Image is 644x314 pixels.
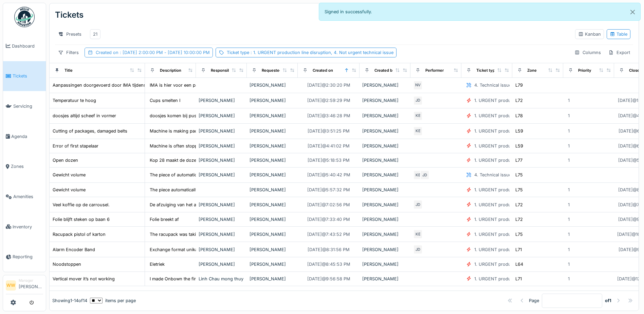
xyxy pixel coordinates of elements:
div: [PERSON_NAME] [250,157,295,163]
a: Agenda [3,121,46,152]
div: [PERSON_NAME] [250,216,295,223]
span: : [DATE] 2:00:00 PM - [DATE] 10:00:00 PM [118,50,210,55]
li: [PERSON_NAME] [19,278,43,293]
div: Description [160,68,181,73]
div: [PERSON_NAME] [362,82,408,88]
div: [DATE] @ 2:30:20 PM [307,82,350,88]
div: Page [529,297,539,304]
div: NV [413,81,423,90]
div: [PERSON_NAME] [199,172,244,178]
div: [DATE] @ 5:18:53 PM [308,157,350,163]
div: Machine is often stopping for error of first st... [150,143,247,149]
div: Priority [578,68,591,73]
div: JD [420,170,429,180]
div: Aanpassingen doorgevoerd door IMA tijdens laatste bezoek [53,82,177,88]
div: 1. URGENT production line disruption [474,112,552,119]
span: Tickets [13,73,43,79]
strong: of 1 [605,297,611,304]
div: [PERSON_NAME] [250,172,295,178]
div: Created by [374,68,395,73]
div: L72 [515,97,523,104]
div: KE [413,170,423,180]
div: Open dozen [53,157,78,163]
div: [PERSON_NAME] [199,128,244,134]
div: L75 [515,231,523,238]
div: Eletriek [150,261,165,267]
div: [PERSON_NAME] [199,97,244,104]
div: [PERSON_NAME] [362,216,408,223]
div: [PERSON_NAME] [250,276,295,282]
span: : 1. URGENT production line disruption, 4. Not urgent technical issue [249,50,393,55]
div: 1 [568,143,570,149]
div: Signed in successfully. [319,3,641,21]
span: Inventory [13,224,43,230]
div: [PERSON_NAME] [199,261,244,267]
div: Created on [96,49,210,56]
div: IMA is hier voor een paar dagen een opsomming w... [150,82,259,88]
div: 1. URGENT production line disruption [474,216,552,223]
div: [PERSON_NAME] [199,246,244,253]
div: 1 [568,112,570,119]
div: [PERSON_NAME] [362,187,408,193]
div: Showing 1 - 14 of 14 [52,297,87,304]
li: WW [6,280,16,291]
div: Ticket type [476,68,497,73]
div: [PERSON_NAME] [250,187,295,193]
div: [DATE] @ 5:57:32 PM [307,187,350,193]
div: Export [605,48,633,57]
span: Zones [11,163,43,170]
div: Table [610,31,627,37]
div: Filters [55,48,82,57]
div: Presets [55,29,85,39]
div: [DATE] @ 3:51:25 PM [308,128,350,134]
div: Noodstoppen [53,261,81,267]
div: [PERSON_NAME] [250,231,295,238]
div: 1. URGENT production line disruption [474,231,552,238]
div: [DATE] @ 9:56:58 PM [307,276,350,282]
div: 1 [568,157,570,163]
div: 1 [568,261,570,267]
div: [DATE] @ 2:59:29 PM [307,97,350,104]
div: 1 [568,246,570,253]
div: 1 [568,231,570,238]
div: KE [413,229,423,239]
div: 1. URGENT production line disruption [474,202,552,208]
div: JD [413,96,423,105]
div: The piece of automatic volume is not working, w... [150,172,254,178]
div: [PERSON_NAME] [362,246,408,253]
div: Gewicht volume [53,187,86,193]
div: 1 [568,97,570,104]
div: L79 [515,82,523,88]
a: WW Manager[PERSON_NAME] [6,278,43,294]
div: Manager [19,278,43,283]
a: Dashboard [3,31,46,61]
div: 4. Technical issue [474,172,511,178]
div: Responsible [211,68,234,73]
div: Temperatuur te hoog [53,97,96,104]
div: [DATE] @ 7:43:52 PM [307,231,350,238]
div: Performer [425,68,444,73]
div: 1 [568,202,570,208]
div: [PERSON_NAME] [250,202,295,208]
div: Zone [527,68,537,73]
div: 1. URGENT production line disruption [474,128,552,134]
div: JD [413,245,423,254]
a: Amenities [3,181,46,212]
div: [DATE] @ 7:33:40 PM [307,216,350,223]
div: Title [65,68,73,73]
div: 1 [568,187,570,193]
span: Reporting [13,254,43,260]
div: Linh Chau mong thuy [199,276,244,282]
button: Close [625,3,640,21]
div: 1 [568,216,570,223]
div: 21 [93,31,97,37]
div: 1 [568,128,570,134]
div: L78 [515,112,523,119]
div: [PERSON_NAME] [362,143,408,149]
div: L71 [515,246,522,253]
div: [PERSON_NAME] [250,82,295,88]
div: L59 [515,143,523,149]
div: KE [413,111,423,121]
img: Badge_color-CXgf-gQk.svg [14,7,35,27]
div: The piece automatically the coffee volume is no... [150,187,252,193]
